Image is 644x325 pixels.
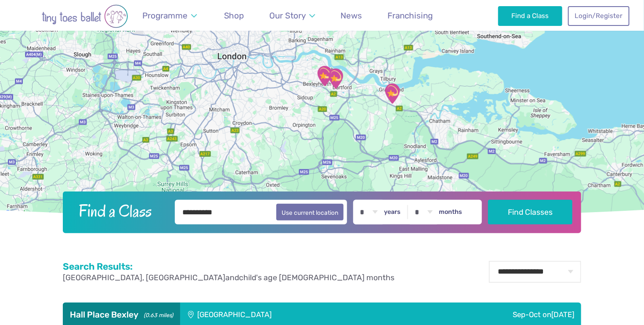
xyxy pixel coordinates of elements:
[568,6,630,25] a: Login/Register
[70,310,173,320] h3: Hall Place Bexley
[439,208,462,216] label: months
[224,11,244,21] span: Shop
[269,11,306,21] span: Our Story
[2,208,31,220] a: Open this area in Google Maps (opens a new window)
[381,83,403,105] div: The Gerald Miskin Memorial Hall
[220,5,248,26] a: Shop
[551,310,574,319] span: [DATE]
[265,5,319,26] a: Our Story
[14,4,155,28] img: tiny toes ballet
[384,208,401,216] label: years
[239,273,394,282] span: child's age [DEMOGRAPHIC_DATA] months
[72,200,169,222] h2: Find a Class
[388,11,433,21] span: Franchising
[276,204,344,220] button: Use current location
[63,261,394,272] h2: Search Results:
[498,6,563,25] a: Find a Class
[2,208,31,220] img: Google
[138,5,201,26] a: Programme
[141,310,173,319] small: (0.63 miles)
[63,273,225,282] span: [GEOGRAPHIC_DATA], [GEOGRAPHIC_DATA]
[384,5,437,26] a: Franchising
[63,272,394,283] p: and
[340,11,362,21] span: News
[488,200,573,224] button: Find Classes
[336,5,366,26] a: News
[142,11,188,21] span: Programme
[314,65,336,87] div: Hall Place Sports Pavilion
[325,68,347,90] div: The Mick Jagger Centre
